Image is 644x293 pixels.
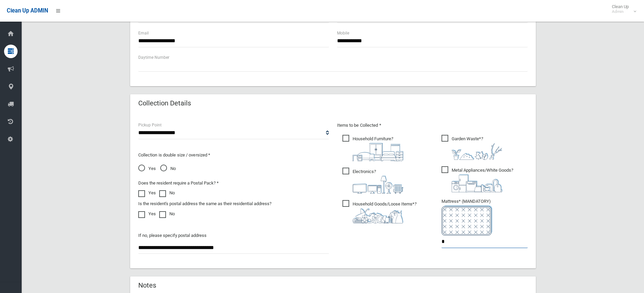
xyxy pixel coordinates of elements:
i: ? [452,168,513,192]
span: Metal Appliances/White Goods [442,166,513,192]
label: No [159,189,175,197]
i: ? [452,136,502,160]
i: ? [353,169,403,194]
header: Notes [130,279,164,292]
i: ? [353,201,416,223]
img: e7408bece873d2c1783593a074e5cb2f.png [442,205,492,236]
span: Clean Up [609,4,636,14]
span: Clean Up ADMIN [7,7,48,14]
p: Collection is double size / oversized * [138,151,329,159]
img: aa9efdbe659d29b613fca23ba79d85cb.png [353,143,403,161]
i: ? [353,136,403,161]
img: 4fd8a5c772b2c999c83690221e5242e0.png [452,143,502,160]
span: Household Goods/Loose Items* [342,200,416,223]
label: Is the resident's postal address the same as their residential address? [138,200,271,208]
label: Does the resident require a Postal Pack? * [138,179,219,187]
label: Yes [138,189,156,197]
img: 394712a680b73dbc3d2a6a3a7ffe5a07.png [353,176,403,194]
label: If no, please specify postal address [138,231,207,240]
span: Electronics [342,168,403,194]
span: Household Furniture [342,135,403,161]
span: No [160,165,176,173]
header: Collection Details [130,97,199,110]
label: Yes [138,210,156,218]
span: Garden Waste* [442,135,502,160]
span: Yes [138,165,156,173]
span: Mattress* (MANDATORY) [442,199,528,236]
small: Admin [612,9,629,14]
p: Items to be Collected * [337,121,528,129]
label: No [159,210,175,218]
img: 36c1b0289cb1767239cdd3de9e694f19.png [452,174,502,192]
img: b13cc3517677393f34c0a387616ef184.png [353,208,403,223]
